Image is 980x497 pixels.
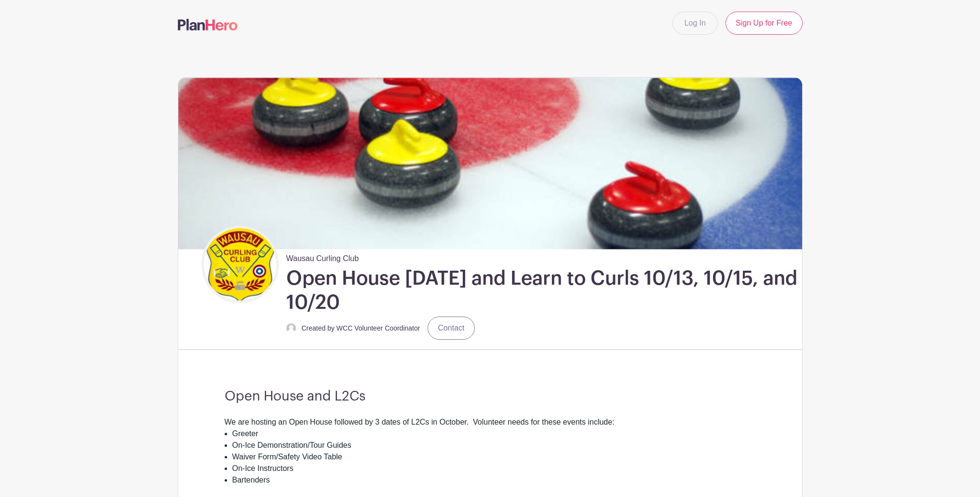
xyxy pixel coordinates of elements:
a: Sign Up for Free [725,12,802,35]
h1: Open House [DATE] and Learn to Curls 10/13, 10/15, and 10/20 [286,266,798,315]
h3: Open House and L2Cs [225,388,756,405]
li: Waiver Form/Safety Video Table [232,451,756,463]
li: Greeter [232,428,756,440]
img: logo-507f7623f17ff9eddc593b1ce0a138ce2505c220e1c5a4e2b4648c50719b7d32.svg [178,19,238,30]
li: Bartenders [232,474,756,486]
span: Wausau Curling Club [286,249,359,264]
a: Contact [428,317,474,340]
small: Created by WCC Volunteer Coordinator [302,324,420,332]
li: On-Ice Demonstration/Tour Guides [232,440,756,451]
div: We are hosting an Open House followed by 3 dates of L2Cs in October. Volunteer needs for these ev... [225,416,756,428]
a: Log In [672,12,718,35]
img: WCC%20logo.png [204,228,276,301]
img: default-ce2991bfa6775e67f084385cd625a349d9dcbb7a52a09fb2fda1e96e2d18dcdb.png [286,323,296,333]
li: On-Ice Instructors [232,463,756,474]
img: curling%20house%20with%20rocks.jpg [178,78,802,249]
